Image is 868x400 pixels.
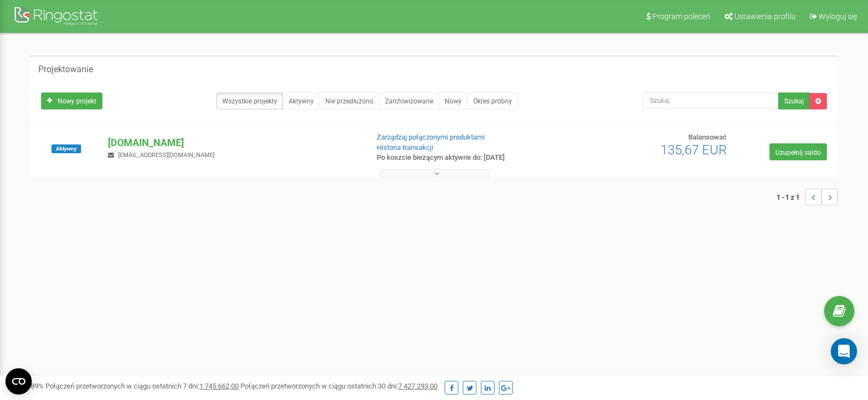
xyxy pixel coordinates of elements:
a: Aktywny [283,92,320,109]
font: Program poleceń [652,12,710,21]
font: [DOMAIN_NAME] [108,137,184,148]
a: Nowy [439,92,468,109]
font: 1 - 1 z 1 [777,192,800,202]
a: Okres próbny [467,92,518,109]
font: Wyloguj się [819,12,857,21]
font: [EMAIL_ADDRESS][DOMAIN_NAME] [118,152,215,159]
font: Aktywny [56,146,77,152]
a: Nowy projekt [41,92,102,109]
font: Nie przedłużono [325,97,373,105]
font: Po koszcie bieżącym aktywne do: [DATE] [377,153,505,161]
div: Open Intercom Messenger [831,338,857,364]
a: Wszystkie projekty [216,92,283,109]
font: Zarchiwizowane [385,97,433,105]
a: Zarządzaj połączonymi produktami [377,133,485,141]
a: Uzupełnij saldo [769,143,827,160]
font: Nowy projekt [58,97,96,105]
font: Połączeń przetworzonych w ciągu ostatnich 7 dni: [45,382,199,390]
font: Nowy [445,97,462,105]
font: Wszystkie projekty [222,97,277,105]
a: Nie przedłużono [319,92,380,109]
nav: ... [777,178,838,216]
font: 1 745 662,00 [199,382,239,390]
font: Uzupełnij saldo [775,148,821,156]
button: Open CMP widget [5,368,32,395]
font: Projektowanie [38,64,93,74]
font: Aktywny [289,97,314,105]
font: Balansować [688,133,727,141]
font: 7 427 293,00 [398,382,438,390]
font: 135,67 EUR [660,142,727,158]
button: Szukaj [778,92,810,109]
a: Zarchiwizowane [379,92,439,109]
font: Okres próbny [473,97,512,105]
font: Ustawienia profilu [734,12,796,21]
font: Połączeń przetworzonych w ciągu ostatnich 30 dni: [240,382,398,390]
input: Szukaj [643,92,779,109]
a: Historia transakcji [377,143,433,152]
font: Szukaj [784,97,804,105]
